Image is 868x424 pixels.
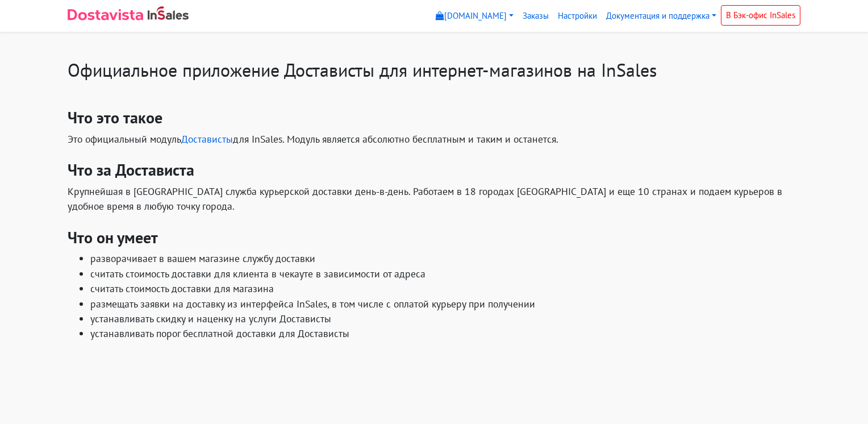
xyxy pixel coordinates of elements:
img: InSales [148,6,189,20]
p: Это официальный модуль для InSales. Модуль является абсолютно бесплатным и таким и останется. [68,132,800,147]
h3: Что он умеет [68,228,800,247]
p: Крупнейшая в [GEOGRAPHIC_DATA] служба курьерской доставки день-в-день. Работаем в 18 городах [GEO... [68,184,800,214]
li: устанавливать порог бесплатной доставки для Достависты [90,326,800,341]
li: разворачивает в вашем магазине службу доставки [90,251,800,266]
img: Dostavista - срочная курьерская служба доставки [68,9,143,20]
li: размещать заявки на доставку из интерфейса InSales, в том числе с оплатой курьеру при получении [90,297,800,311]
a: [DOMAIN_NAME] [431,5,518,27]
h3: Что это такое [68,108,800,127]
a: Настройки [553,5,602,27]
a: Достависты [181,132,233,146]
li: считать стоимость доставки для клиента в чекауте в зависимости от адреса [90,267,800,281]
h3: Что за Достависта [68,160,800,180]
li: устанавливать скидку и наценку на услуги Достависты [90,311,800,326]
h1: Официальное приложение Достависты для интернет-магазинов на InSales [68,59,800,81]
a: Документация и поддержка [602,5,721,27]
li: считать стоимость доставки для магазина [90,281,800,296]
a: В Бэк-офис InSales [721,5,800,26]
a: Заказы [518,5,553,27]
